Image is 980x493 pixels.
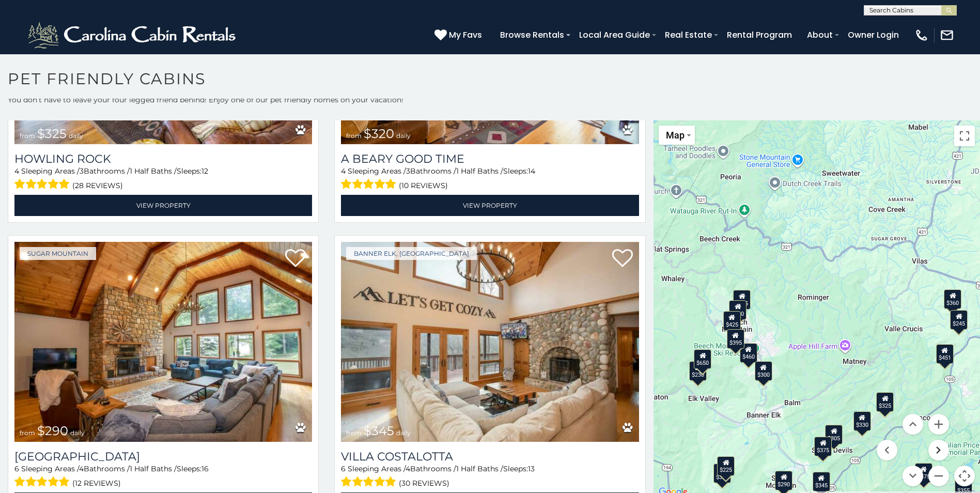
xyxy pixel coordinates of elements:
span: 13 [528,464,535,473]
img: Sugar Mountain Lodge [14,242,312,441]
div: Sleeping Areas / Bathrooms / Sleeps: [14,464,312,490]
div: $325 [733,290,751,310]
button: Move right [928,440,949,460]
span: $290 [37,423,68,438]
div: Sleeping Areas / Bathrooms / Sleeps: [341,166,639,192]
a: Local Area Guide [574,26,655,44]
span: Map [666,130,685,141]
a: My Favs [434,28,485,42]
span: daily [396,429,411,437]
span: $325 [37,126,67,141]
button: Move up [903,414,923,435]
div: $325 [876,392,894,412]
a: Add to favorites [285,248,306,270]
span: from [346,132,362,140]
span: from [20,132,35,140]
div: $425 [723,311,741,331]
div: $395 [726,329,744,349]
a: Sugar Mountain Lodge from $290 daily [14,242,312,441]
span: 4 [341,166,346,176]
button: Zoom in [928,414,949,435]
a: Villa Costalotta [341,450,639,464]
span: 3 [406,166,410,176]
span: daily [70,429,85,437]
button: Zoom out [928,466,949,486]
span: from [20,429,35,437]
h3: Sugar Mountain Lodge [14,450,312,464]
div: $245 [950,310,968,330]
button: Map camera controls [954,466,975,486]
button: Toggle fullscreen view [954,126,975,146]
div: $290 [775,471,792,490]
img: phone-regular-white.png [914,28,929,42]
span: 4 [79,464,84,473]
span: 6 [14,464,19,473]
span: 3 [80,166,84,176]
div: Sleeping Areas / Bathrooms / Sleeps: [14,166,312,192]
div: $330 [853,411,871,431]
div: Sleeping Areas / Bathrooms / Sleeps: [341,464,639,490]
a: View Property [341,195,639,216]
span: My Favs [449,28,482,41]
a: View Property [14,195,312,216]
a: Real Estate [660,26,717,44]
span: 4 [406,464,410,473]
a: Browse Rentals [495,26,569,44]
span: daily [396,132,411,140]
a: Add to favorites [612,248,633,270]
button: Change map style [659,126,695,145]
a: A Beary Good Time [341,152,639,166]
div: $460 [740,343,757,363]
div: $345 [813,472,830,491]
span: 1 Half Baths / [130,464,177,473]
span: 1 Half Baths / [130,166,177,176]
a: Sugar Mountain [20,247,96,260]
span: daily [69,132,83,140]
span: (10 reviews) [399,179,448,192]
div: $375 [814,437,832,456]
a: Banner Elk, [GEOGRAPHIC_DATA] [346,247,477,260]
a: Villa Costalotta from $345 daily [341,242,639,441]
span: 4 [14,166,19,176]
img: Villa Costalotta [341,242,639,441]
button: Move left [877,440,897,460]
span: 12 [201,166,208,176]
a: About [802,26,838,44]
div: $305 [825,425,843,444]
div: $451 [936,344,953,364]
a: Rental Program [722,26,797,44]
span: from [346,429,362,437]
span: $320 [364,126,394,141]
img: mail-regular-white.png [940,28,954,42]
div: $310 [729,300,746,320]
span: 1 Half Baths / [456,464,503,473]
img: White-1-2.png [26,20,240,51]
span: 14 [528,166,535,176]
div: $360 [944,289,961,309]
a: [GEOGRAPHIC_DATA] [14,450,312,464]
div: $650 [694,349,711,369]
a: Owner Login [843,26,904,44]
a: Howling Rock [14,152,312,166]
div: $230 [689,361,707,381]
span: (30 reviews) [399,476,449,490]
button: Move down [903,466,923,486]
span: 6 [341,464,346,473]
div: $355 [713,464,731,483]
div: $300 [755,361,772,381]
span: (28 reviews) [72,179,123,192]
span: 16 [201,464,209,473]
div: $225 [717,456,735,476]
span: 1 Half Baths / [456,166,503,176]
span: (12 reviews) [72,476,121,490]
span: $345 [364,423,394,438]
